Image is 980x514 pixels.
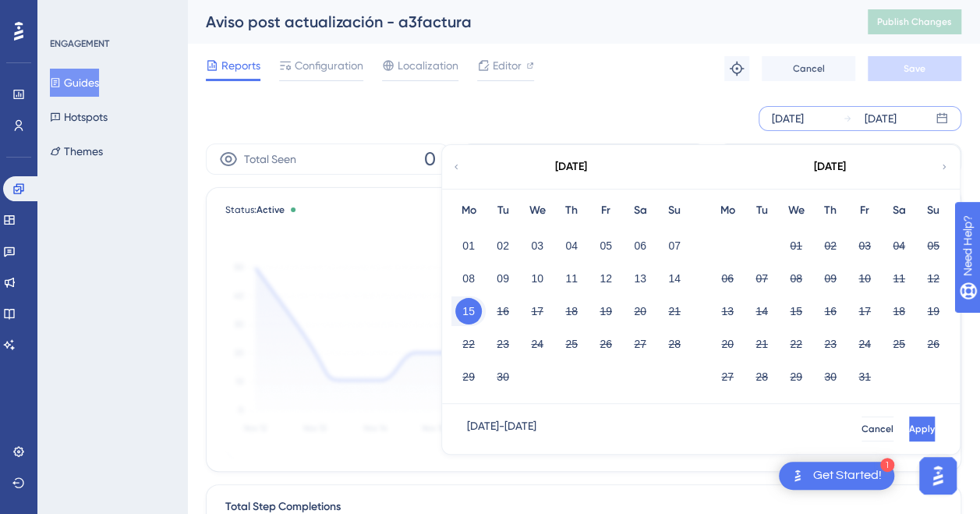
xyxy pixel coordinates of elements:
button: 09 [490,265,516,292]
button: 23 [490,331,516,357]
button: 12 [920,265,946,292]
button: 31 [851,363,878,390]
button: 04 [886,232,912,259]
iframe: UserGuiding AI Assistant Launcher [915,452,961,499]
button: 01 [455,232,482,259]
button: 15 [783,298,809,324]
div: [DATE] [772,109,804,128]
span: Localization [398,56,458,75]
button: 01 [783,232,809,259]
span: Cancel [793,62,825,75]
button: 07 [748,265,775,292]
button: 28 [661,331,688,357]
span: Editor [493,56,522,75]
button: Apply [909,417,935,441]
span: Cancel [861,423,893,435]
button: Cancel [762,56,855,81]
button: 12 [593,265,619,292]
button: 15 [455,298,482,324]
span: Apply [909,423,935,435]
div: [DATE] [865,109,897,128]
button: 28 [748,363,775,390]
button: 26 [593,331,619,357]
button: 20 [627,298,653,324]
button: 21 [661,298,688,324]
button: 19 [920,298,946,324]
button: Publish Changes [868,9,961,34]
div: Su [657,201,692,220]
div: Mo [451,201,486,220]
button: 09 [817,265,844,292]
button: 25 [886,331,912,357]
div: Sa [882,201,916,220]
button: 22 [455,331,482,357]
div: Sa [623,201,657,220]
button: 13 [714,298,741,324]
button: 30 [817,363,844,390]
div: [DATE] [814,158,846,176]
span: Need Help? [37,4,97,23]
button: 16 [490,298,516,324]
span: Save [904,62,925,75]
button: 17 [851,298,878,324]
button: Themes [50,137,103,165]
div: Fr [589,201,623,220]
button: 11 [886,265,912,292]
button: 14 [748,298,775,324]
div: Tu [745,201,779,220]
button: 08 [455,265,482,292]
span: Total Seen [244,150,296,168]
div: Aviso post actualización - a3factura [206,11,829,33]
button: 17 [524,298,550,324]
button: 05 [920,232,946,259]
div: Tu [486,201,520,220]
div: Su [916,201,950,220]
button: 06 [714,265,741,292]
span: 0 [424,147,436,172]
button: Guides [50,69,99,97]
button: 23 [817,331,844,357]
button: 13 [627,265,653,292]
button: 02 [490,232,516,259]
button: 03 [524,232,550,259]
div: Get Started! [813,467,882,484]
div: Open Get Started! checklist, remaining modules: 1 [779,462,894,490]
div: ENGAGEMENT [50,37,109,50]
div: Th [813,201,847,220]
div: We [779,201,813,220]
button: 10 [851,265,878,292]
button: 29 [783,363,809,390]
button: 25 [558,331,585,357]
button: 16 [817,298,844,324]
button: 29 [455,363,482,390]
button: 27 [627,331,653,357]
button: 20 [714,331,741,357]
button: 21 [748,331,775,357]
span: Publish Changes [877,16,952,28]
button: 27 [714,363,741,390]
div: 1 [880,458,894,472]
button: Hotspots [50,103,108,131]
div: We [520,201,554,220]
span: Configuration [295,56,363,75]
button: 24 [851,331,878,357]
button: 11 [558,265,585,292]
div: [DATE] [555,158,587,176]
div: [DATE] - [DATE] [467,417,536,441]
button: 04 [558,232,585,259]
button: 18 [886,298,912,324]
button: 10 [524,265,550,292]
button: Save [868,56,961,81]
button: 24 [524,331,550,357]
span: Status: [225,204,285,216]
button: 08 [783,265,809,292]
div: Th [554,201,589,220]
button: 14 [661,265,688,292]
button: 19 [593,298,619,324]
span: Reports [221,56,260,75]
button: Cancel [861,417,893,441]
button: 03 [851,232,878,259]
button: 02 [817,232,844,259]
